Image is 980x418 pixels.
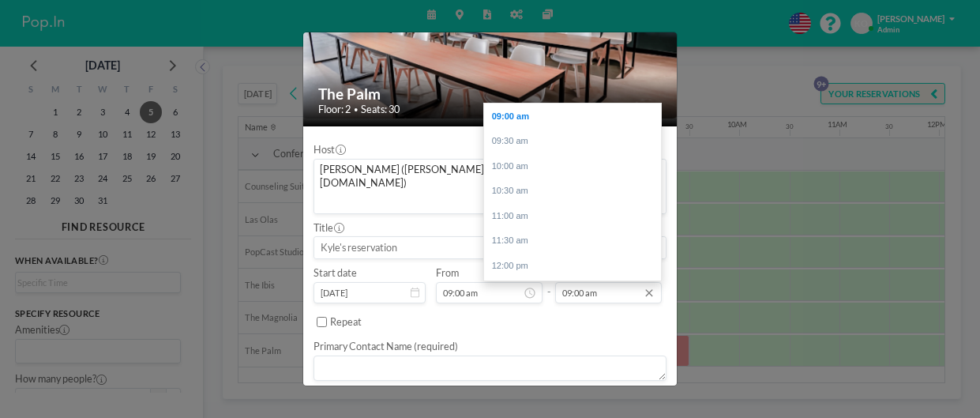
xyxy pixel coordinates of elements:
label: Repeat [330,316,362,329]
span: • [354,105,358,115]
span: - [547,271,550,299]
div: 10:00 am [484,154,661,179]
label: Primary Contact Name (required) [314,341,458,353]
h2: The Palm [318,85,663,104]
span: Seats: 30 [361,104,400,116]
input: Search for option [316,194,640,210]
div: 12:30 pm [484,278,661,303]
div: 09:00 am [484,104,661,130]
div: Search for option [314,160,666,213]
label: From [436,267,459,280]
div: 11:30 am [484,228,661,254]
div: 10:30 am [484,179,661,204]
span: Floor: 2 [318,104,351,116]
div: 09:30 am [484,129,661,154]
label: Start date [314,267,357,280]
label: Title [314,222,344,235]
input: Kyle's reservation [314,237,666,258]
span: [PERSON_NAME] ([PERSON_NAME][EMAIL_ADDRESS][DOMAIN_NAME]) [317,163,638,190]
div: 11:00 am [484,204,661,229]
label: Host [314,144,345,156]
div: 12:00 pm [484,254,661,279]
